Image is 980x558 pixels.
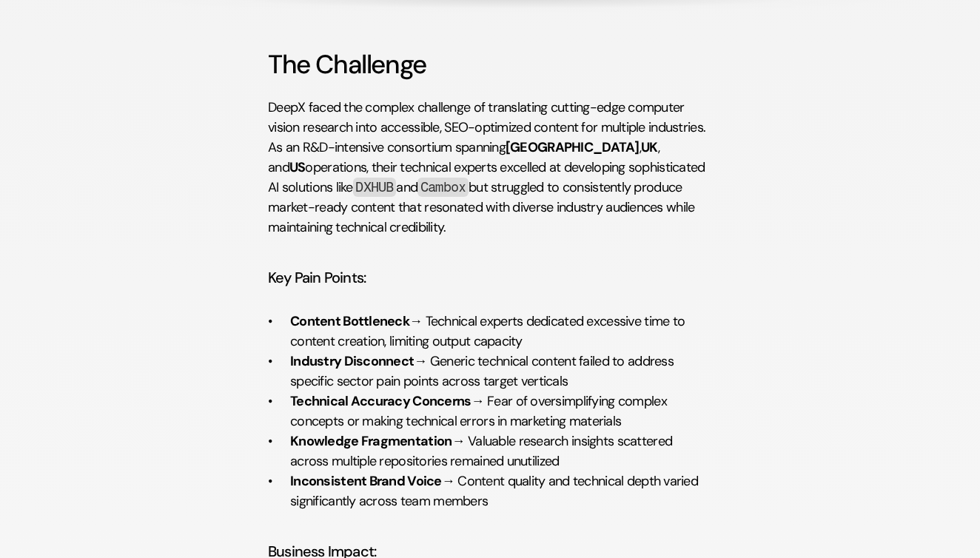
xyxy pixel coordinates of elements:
strong: Inconsistent Brand Voice [290,472,442,490]
p: → Fear of oversimplifying complex concepts or making technical errors in marketing materials [290,391,712,431]
p: → Content quality and technical depth varied significantly across team members [290,471,712,511]
strong: Industry Disconnect [290,352,414,370]
h4: Key Pain Points: [268,267,712,288]
p: DeepX faced the complex challenge of translating cutting-edge computer vision research into acces... [268,98,712,238]
p: → Valuable research insights scattered across multiple repositories remained unutilized [290,431,712,471]
code: DXHUB [353,178,397,197]
strong: Content Bottleneck [290,312,409,330]
strong: The Challenge [268,47,426,81]
strong: Technical Accuracy Concerns [290,392,471,410]
strong: US [289,158,306,176]
strong: Knowledge Fragmentation [290,432,452,450]
p: → Technical experts dedicated excessive time to content creation, limiting output capacity [290,312,712,352]
p: → Generic technical content failed to address specific sector pain points across target verticals [290,352,712,391]
strong: [GEOGRAPHIC_DATA] [506,138,640,156]
code: Cambox [417,178,469,197]
strong: UK [641,138,658,156]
